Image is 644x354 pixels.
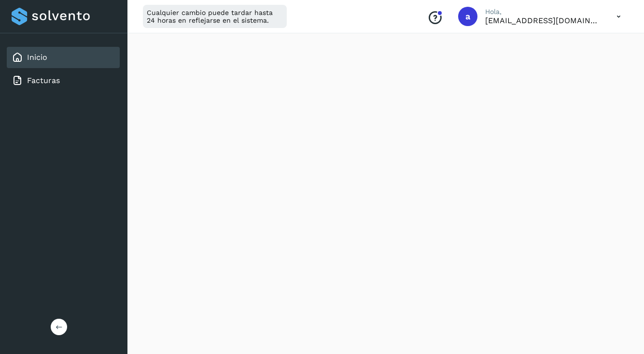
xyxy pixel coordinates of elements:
p: Hola, [485,8,601,16]
div: Cualquier cambio puede tardar hasta 24 horas en reflejarse en el sistema. [143,5,287,28]
a: Facturas [27,76,60,85]
p: amagos@fletesmagos.com.mx [485,16,601,25]
div: Facturas [7,70,120,91]
div: Inicio [7,47,120,68]
a: Inicio [27,53,47,62]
